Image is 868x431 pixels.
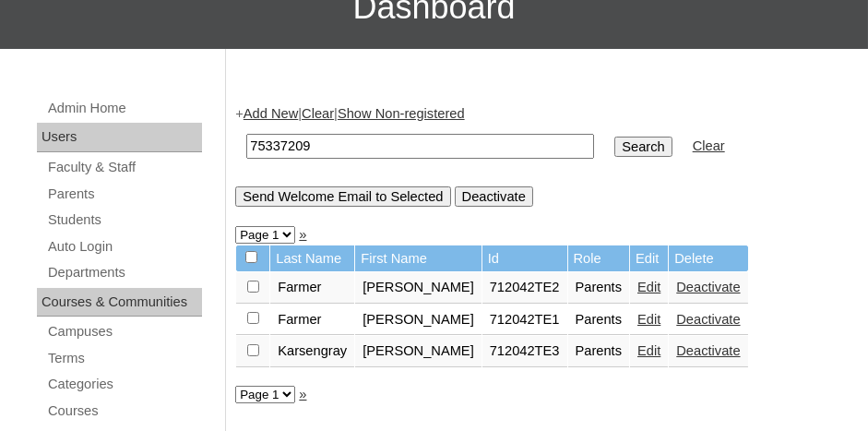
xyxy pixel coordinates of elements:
[637,280,660,294] a: Edit
[637,343,660,358] a: Edit
[676,312,740,327] a: Deactivate
[270,272,354,304] td: Farmer
[46,156,202,179] a: Faculty & Staff
[246,134,594,159] input: Search
[46,235,202,258] a: Auto Login
[270,245,354,272] td: Last Name
[568,305,630,336] td: Parents
[676,280,740,294] a: Deactivate
[46,183,202,206] a: Parents
[46,347,202,370] a: Terms
[37,288,202,317] div: Courses & Communities
[614,137,672,157] input: Search
[482,336,567,367] td: 712042TE3
[46,209,202,232] a: Students
[482,245,567,272] td: Id
[355,305,482,336] td: [PERSON_NAME]
[637,312,660,327] a: Edit
[270,336,354,367] td: Karsengray
[46,373,202,396] a: Categories
[455,186,533,207] input: Deactivate
[676,343,740,358] a: Deactivate
[568,245,630,272] td: Role
[693,138,725,153] a: Clear
[669,245,747,272] td: Delete
[299,227,306,242] a: »
[46,261,202,284] a: Departments
[46,97,202,120] a: Admin Home
[355,245,482,272] td: First Name
[299,387,306,401] a: »
[244,106,298,121] a: Add New
[568,336,630,367] td: Parents
[338,106,465,121] a: Show Non-registered
[270,305,354,336] td: Farmer
[46,320,202,343] a: Campuses
[302,106,334,121] a: Clear
[235,104,850,207] div: + | |
[482,272,567,304] td: 712042TE2
[630,245,668,272] td: Edit
[37,123,202,152] div: Users
[482,305,567,336] td: 712042TE1
[235,186,450,207] input: Send Welcome Email to Selected
[46,400,202,423] a: Courses
[355,336,482,367] td: [PERSON_NAME]
[355,272,482,304] td: [PERSON_NAME]
[568,272,630,304] td: Parents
